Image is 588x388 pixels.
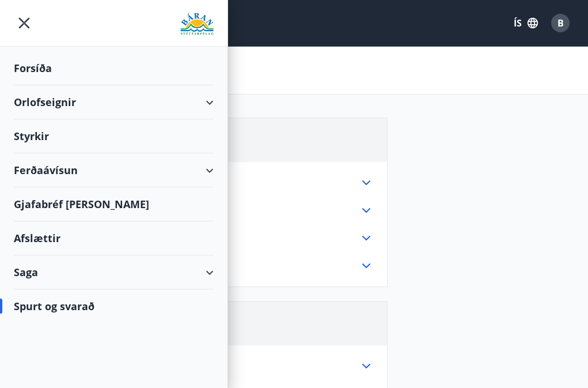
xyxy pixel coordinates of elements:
div: Ferðaávísun [14,153,214,187]
span: B [557,17,564,29]
div: Spurt og svarað [14,289,214,323]
button: menu [14,13,35,33]
button: ÍS [507,13,544,33]
div: Gjafabréf [PERSON_NAME] [14,187,214,221]
img: union_logo [180,13,214,36]
div: Orlofseignir [14,85,214,119]
div: Forsíða [14,51,214,85]
div: Styrkir [14,119,214,153]
div: Saga [14,255,214,289]
button: B [547,9,574,37]
div: Afslættir [14,221,214,255]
